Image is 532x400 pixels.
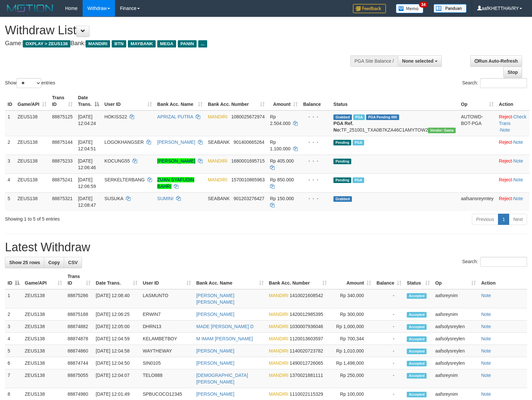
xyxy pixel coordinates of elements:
a: [DEMOGRAPHIC_DATA] [PERSON_NAME] [196,373,248,385]
a: Reject [499,196,512,201]
th: Game/API: activate to sort column ascending [22,270,65,289]
span: Copy 1490012726065 to clipboard [290,360,323,366]
span: Copy 1120013603597 to clipboard [290,336,323,341]
th: Bank Acc. Name: activate to sort column ascending [194,270,266,289]
span: MANDIRI [269,293,288,298]
span: Rp 150.000 [270,196,294,201]
td: [DATE] 12:05:00 [93,321,140,333]
td: 88875286 [65,289,93,308]
td: 6 [5,357,22,369]
span: Copy 901400665264 to clipboard [234,139,264,145]
td: Rp 1,000,000 [329,321,374,333]
a: Note [481,336,491,341]
td: 3 [5,155,15,173]
a: CSV [64,257,82,268]
a: Note [481,293,491,298]
div: - - - [303,195,328,202]
span: Grabbed [333,114,352,120]
th: Bank Acc. Number: activate to sort column ascending [205,92,267,110]
span: Rp 1.100.000 [270,139,290,151]
span: Copy 1030007936046 to clipboard [290,324,323,329]
td: Rp 700,344 [329,333,374,345]
span: Copy 901203276427 to clipboard [234,196,264,201]
span: 88875144 [52,139,72,145]
a: [PERSON_NAME] [157,139,195,145]
td: 3 [5,321,22,333]
span: [DATE] 12:06:46 [78,158,96,170]
td: ZEUS138 [22,345,65,357]
img: Feedback.jpg [353,4,386,13]
td: aafsreynim [433,289,478,308]
th: Action [478,270,527,289]
span: Rp 2.504.000 [270,114,290,126]
div: Showing 1 to 5 of 5 entries [5,213,217,222]
a: Check Trans [499,114,526,126]
div: - - - [303,113,328,120]
span: MANDIRI [269,373,288,378]
td: [DATE] 12:04:50 [93,357,140,369]
td: TELO888 [140,369,194,388]
th: User ID: activate to sort column ascending [140,270,194,289]
td: 1 [5,110,15,136]
a: ZUAN SYAFUDIN BAHRI [157,177,194,189]
td: · · [496,110,529,136]
span: Copy 1110022115329 to clipboard [290,391,323,397]
a: SUMINI [157,196,173,201]
td: - [374,369,404,388]
td: · [496,173,529,192]
th: ID: activate to sort column descending [5,270,22,289]
td: aafsolysreylen [433,345,478,357]
a: M IMAM [PERSON_NAME] [196,336,253,341]
td: ZEUS138 [22,369,65,388]
td: ZEUS138 [15,173,49,192]
td: 7 [5,369,22,388]
td: ZEUS138 [22,321,65,333]
span: LOGOKHANGSER [104,139,144,145]
th: User ID: activate to sort column ascending [102,92,155,110]
span: Rp 850.000 [270,177,294,182]
td: [DATE] 12:04:59 [93,333,140,345]
span: MEGA [157,40,176,47]
span: Rp 405.000 [270,158,294,164]
th: Status [331,92,458,110]
img: MOTION_logo.png [5,3,55,13]
span: MAYBANK [128,40,156,47]
td: 88874744 [65,357,93,369]
td: 88874860 [65,345,93,357]
td: ZEUS138 [15,110,49,136]
td: aafsreynim [433,308,478,321]
th: Balance [300,92,331,110]
span: 88875321 [52,196,72,201]
td: ZEUS138 [15,192,49,211]
span: PANIN [178,40,197,47]
a: Stop [503,67,522,78]
input: Search: [480,257,527,267]
img: Button%20Memo.svg [396,4,424,13]
span: SEABANK [208,196,230,201]
th: Op: activate to sort column ascending [433,270,478,289]
a: Note [513,196,523,201]
span: MANDIRI [269,348,288,354]
td: aafsansreymtey [458,192,496,211]
span: Accepted [407,336,427,342]
a: Note [481,360,491,366]
td: ERWIN7 [140,308,194,321]
a: Note [481,373,491,378]
td: SIN0105 [140,357,194,369]
span: Copy 1140020723782 to clipboard [290,348,323,354]
span: CSV [68,260,78,265]
td: LASMUNTO [140,289,194,308]
span: MANDIRI [269,324,288,329]
span: ... [198,40,207,47]
a: Reject [499,177,512,182]
span: Copy 1420012985395 to clipboard [290,312,323,317]
span: MANDIRI [208,177,227,182]
td: - [374,345,404,357]
span: MANDIRI [208,114,227,119]
td: 5 [5,192,15,211]
td: aafsolysreylen [433,357,478,369]
a: [PERSON_NAME] [196,360,234,366]
td: TF_251001_TXA0B7KZA46C1AMYTOW2 [331,110,458,136]
span: Marked by aafsolysreylen [353,177,364,183]
span: Copy [48,260,60,265]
